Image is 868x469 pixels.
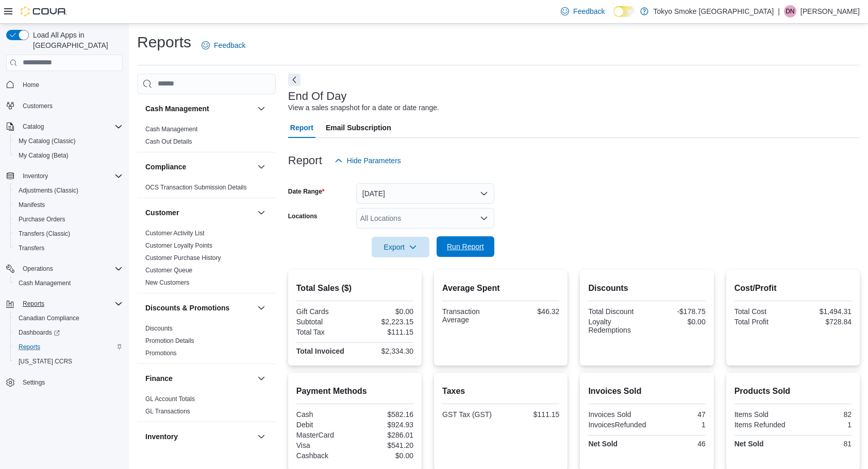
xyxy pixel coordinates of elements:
[137,393,276,422] div: Finance
[573,6,605,16] span: Feedback
[14,149,73,162] a: My Catalog (Beta)
[10,276,127,290] button: Cash Management
[10,212,127,227] button: Purchase Orders
[649,318,706,326] div: $0.00
[357,441,413,449] div: $541.20
[588,307,645,316] div: Total Discount
[19,79,43,91] a: Home
[735,421,791,429] div: Items Refunded
[23,123,44,131] span: Catalog
[137,181,276,198] div: Compliance
[14,184,123,197] span: Adjustments (Classic)
[296,385,413,397] h2: Payment Methods
[145,337,194,344] a: Promotion Details
[588,318,645,334] div: Loyalty Redemptions
[442,410,499,419] div: GST Tax (GST)
[19,357,72,366] span: [US_STATE] CCRS
[19,263,57,275] button: Operations
[14,135,80,147] a: My Catalog (Classic)
[588,421,646,429] div: InvoicesRefunded
[588,440,617,448] strong: Net Sold
[23,300,44,308] span: Reports
[588,410,645,419] div: Invoices Sold
[19,343,40,351] span: Reports
[447,241,484,252] span: Run Report
[145,254,221,262] span: Customer Purchase History
[14,312,84,324] a: Canadian Compliance
[10,340,127,354] button: Reports
[14,213,123,225] span: Purchase Orders
[290,117,313,138] span: Report
[296,451,353,460] div: Cashback
[145,395,195,403] span: GL Account Totals
[795,421,852,429] div: 1
[735,282,852,294] h2: Cost/Profit
[19,201,45,209] span: Manifests
[255,372,268,385] button: Finance
[145,407,190,415] span: GL Transactions
[6,73,123,417] nav: Complex example
[255,102,268,115] button: Cash Management
[214,40,245,50] span: Feedback
[19,314,79,322] span: Canadian Compliance
[137,227,276,293] div: Customer
[145,279,189,287] span: New Customers
[145,207,179,218] h3: Customer
[14,228,74,240] a: Transfers (Classic)
[145,125,197,133] span: Cash Management
[137,32,191,53] h1: Reports
[650,421,705,429] div: 1
[786,5,794,18] span: DN
[357,421,413,429] div: $924.93
[145,266,192,274] span: Customer Queue
[288,212,318,220] label: Locations
[23,102,53,110] span: Customers
[2,98,127,113] button: Customers
[21,6,67,16] img: Cova
[296,347,344,355] strong: Total Invoiced
[347,155,401,166] span: Hide Parameters
[378,237,423,257] span: Export
[357,410,413,419] div: $582.16
[14,242,123,254] span: Transfers
[19,215,65,223] span: Purchase Orders
[437,236,494,257] button: Run Report
[19,151,69,160] span: My Catalog (Beta)
[19,99,123,112] span: Customers
[784,5,796,18] div: Danica Newman
[145,137,192,146] span: Cash Out Details
[14,355,76,368] a: [US_STATE] CCRS
[14,277,123,289] span: Cash Management
[145,254,221,262] a: Customer Purchase History
[14,341,123,353] span: Reports
[10,227,127,241] button: Transfers (Classic)
[23,81,39,89] span: Home
[480,214,488,222] button: Open list of options
[14,242,48,254] a: Transfers
[137,123,276,152] div: Cash Management
[19,244,44,252] span: Transfers
[778,5,780,18] p: |
[357,347,413,355] div: $2,334.30
[735,440,764,448] strong: Net Sold
[795,318,852,326] div: $728.84
[10,148,127,163] button: My Catalog (Beta)
[613,6,635,17] input: Dark Mode
[19,263,123,275] span: Operations
[145,126,197,133] a: Cash Management
[145,267,192,274] a: Customer Queue
[503,410,560,419] div: $111.15
[23,265,53,273] span: Operations
[145,279,189,286] a: New Customers
[145,184,247,191] a: OCS Transaction Submission Details
[29,30,123,50] span: Load All Apps in [GEOGRAPHIC_DATA]
[649,410,706,419] div: 47
[14,341,44,353] a: Reports
[19,170,123,182] span: Inventory
[357,431,413,439] div: $286.01
[145,162,253,172] button: Compliance
[14,199,49,211] a: Manifests
[2,169,127,183] button: Inventory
